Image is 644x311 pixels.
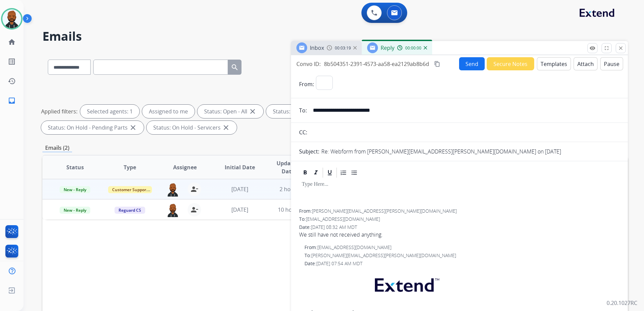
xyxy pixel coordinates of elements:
[537,57,571,70] button: Templates
[311,252,456,258] span: [PERSON_NAME][EMAIL_ADDRESS][PERSON_NAME][DOMAIN_NAME]
[304,244,620,251] div: From:
[434,61,440,67] mat-icon: content_copy
[304,260,620,267] div: Date:
[589,45,595,51] mat-icon: remove_red_eye
[604,45,610,51] mat-icon: fullscreen
[311,224,357,230] span: [DATE] 08:32 AM MDT
[299,128,307,136] p: CC:
[607,299,637,307] p: 0.20.1027RC
[312,208,457,214] span: [PERSON_NAME][EMAIL_ADDRESS][PERSON_NAME][DOMAIN_NAME]
[299,216,620,222] div: To:
[8,77,16,85] mat-icon: history
[487,57,534,70] button: Secure Notes
[317,244,391,250] span: [EMAIL_ADDRESS][DOMAIN_NAME]
[316,260,362,267] span: [DATE] 07:54 AM MDT
[190,185,198,193] mat-icon: person_remove
[147,121,237,134] div: Status: On Hold - Servicers
[222,124,230,132] mat-icon: close
[299,208,620,214] div: From:
[124,163,136,171] span: Type
[600,57,623,70] button: Pause
[225,163,255,171] span: Initial Date
[459,57,485,70] button: Send
[8,58,16,66] mat-icon: list_alt
[296,60,321,68] p: Convo ID:
[266,105,337,118] div: Status: New - Initial
[280,185,310,193] span: 2 hours ago
[300,168,310,178] div: Bold
[618,45,624,51] mat-icon: close
[299,231,620,239] div: We still have not received anything.
[339,168,349,178] div: Ordered List
[366,270,446,297] img: extend.png
[108,186,152,193] span: Customer Support
[310,44,324,51] span: Inbox
[42,144,72,152] p: Emails (2)
[405,45,421,51] span: 00:00:00
[173,163,197,171] span: Assignee
[299,80,314,88] p: From:
[60,207,90,214] span: New - Reply
[60,186,90,193] span: New - Reply
[349,168,359,178] div: Bullet List
[115,207,145,214] span: Reguard CS
[321,147,561,155] p: Re: Webform from [PERSON_NAME][EMAIL_ADDRESS][PERSON_NAME][DOMAIN_NAME] on [DATE]
[41,121,144,134] div: Status: On Hold - Pending Parts
[574,57,598,70] button: Attach
[278,206,311,213] span: 10 hours ago
[8,38,16,46] mat-icon: home
[311,168,321,178] div: Italic
[8,97,16,105] mat-icon: inbox
[335,45,351,51] span: 00:03:19
[142,105,195,118] div: Assigned to me
[80,105,139,118] div: Selected agents: 1
[306,216,380,222] span: [EMAIL_ADDRESS][DOMAIN_NAME]
[66,163,84,171] span: Status
[190,206,198,214] mat-icon: person_remove
[197,105,263,118] div: Status: Open - All
[166,203,180,217] img: agent-avatar
[299,147,319,155] p: Subject:
[129,124,137,132] mat-icon: close
[249,107,257,115] mat-icon: close
[324,60,429,68] span: 8b504351-2391-4573-aa58-ea2129ab8b6d
[41,107,77,115] p: Applied filters:
[381,44,394,51] span: Reply
[299,106,307,114] p: To:
[231,185,248,193] span: [DATE]
[299,224,620,231] div: Date:
[2,9,21,28] img: avatar
[325,168,335,178] div: Underline
[166,182,180,197] img: agent-avatar
[231,63,239,71] mat-icon: search
[304,252,620,259] div: To:
[273,159,303,175] span: Updated Date
[42,30,628,43] h2: Emails
[231,206,248,213] span: [DATE]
